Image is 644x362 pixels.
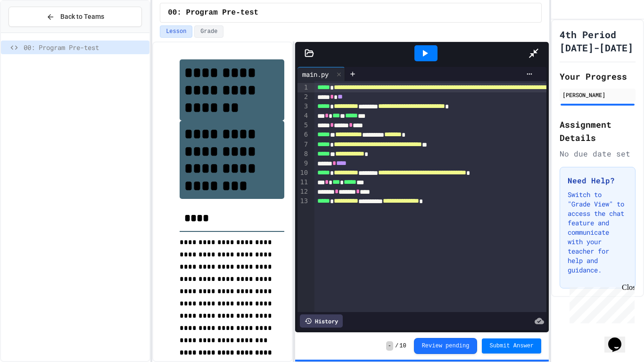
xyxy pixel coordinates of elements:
[560,148,636,159] div: No due date set
[297,69,333,79] div: main.py
[489,342,534,350] span: Submit Answer
[297,178,309,187] div: 11
[297,187,309,197] div: 12
[395,342,398,350] span: /
[300,314,343,328] div: History
[399,342,406,350] span: 10
[297,111,309,121] div: 4
[562,90,633,99] div: [PERSON_NAME]
[297,102,309,111] div: 3
[194,25,223,38] button: Grade
[604,324,635,353] iframe: chat widget
[297,67,345,81] div: main.py
[4,4,65,60] div: Chat with us now!Close
[386,341,393,351] span: -
[560,28,636,54] h1: 4th Period [DATE]-[DATE]
[568,190,627,275] p: Switch to "Grade View" to access the chat feature and communicate with your teacher for help and ...
[297,168,309,178] div: 10
[297,130,309,140] div: 6
[297,140,309,149] div: 7
[160,25,192,38] button: Lesson
[24,42,146,52] span: 00: Program Pre-test
[297,92,309,102] div: 2
[297,83,309,92] div: 1
[560,118,636,144] h2: Assignment Details
[568,175,627,186] h3: Need Help?
[60,12,104,22] span: Back to Teams
[566,283,635,323] iframe: chat widget
[168,7,258,18] span: 00: Program Pre-test
[297,121,309,130] div: 5
[8,7,142,27] button: Back to Teams
[414,338,478,354] button: Review pending
[297,197,309,206] div: 13
[482,338,541,354] button: Submit Answer
[297,159,309,168] div: 9
[560,70,636,83] h2: Your Progress
[297,149,309,159] div: 8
